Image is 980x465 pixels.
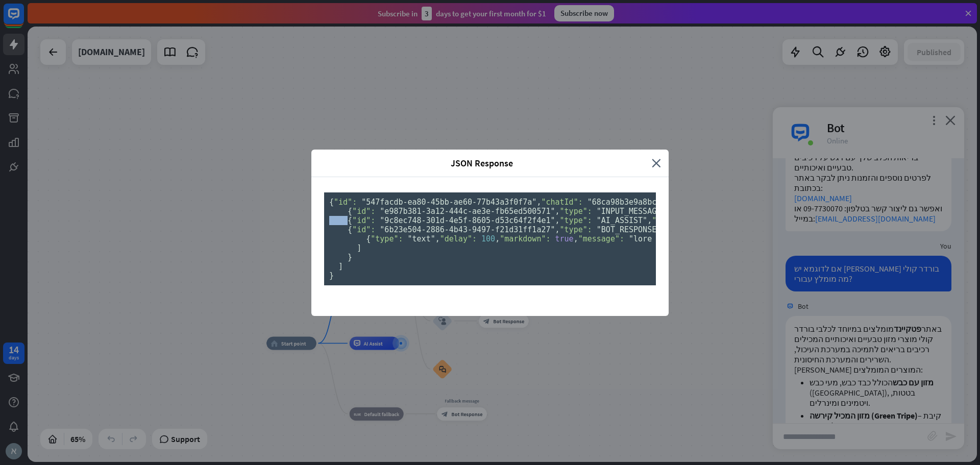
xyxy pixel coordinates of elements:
[371,234,403,243] span: "type":
[8,4,39,35] button: Open LiveChat chat widget
[380,225,555,234] span: "6b23e504-2886-4b43-9497-f21d31ff1a27"
[334,198,357,207] span: "id":
[560,207,592,216] span: "type":
[380,216,555,225] span: "9c8ec748-301d-4e5f-8605-d53c64f2f4e1"
[587,198,707,207] span: "68ca98b3e9a8bc00070fbfdf"
[541,198,582,207] span: "chatId":
[319,157,644,169] span: JSON Response
[361,198,536,207] span: "547facdb-ea80-45bb-ae60-77b43a3f0f7a"
[324,192,656,285] pre: { , , , , , , , { , , , , }, [ , , ], [ { , , }, { , , }, { , , [ { , , , } ] } ] }
[560,216,592,225] span: "type":
[352,225,375,234] span: "id":
[597,216,647,225] span: "AI_ASSIST"
[555,234,574,243] span: true
[578,234,624,243] span: "message":
[652,216,693,225] span: "SOURCE":
[352,216,375,225] span: "id":
[408,234,435,243] span: "text"
[380,207,555,216] span: "e987b381-3a12-444c-ae3e-fb65ed500571"
[597,207,666,216] span: "INPUT_MESSAGE"
[352,207,375,216] span: "id":
[560,225,592,234] span: "type":
[500,234,550,243] span: "markdown":
[597,225,661,234] span: "BOT_RESPONSE"
[440,234,477,243] span: "delay":
[481,234,495,243] span: 100
[652,157,661,169] i: close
